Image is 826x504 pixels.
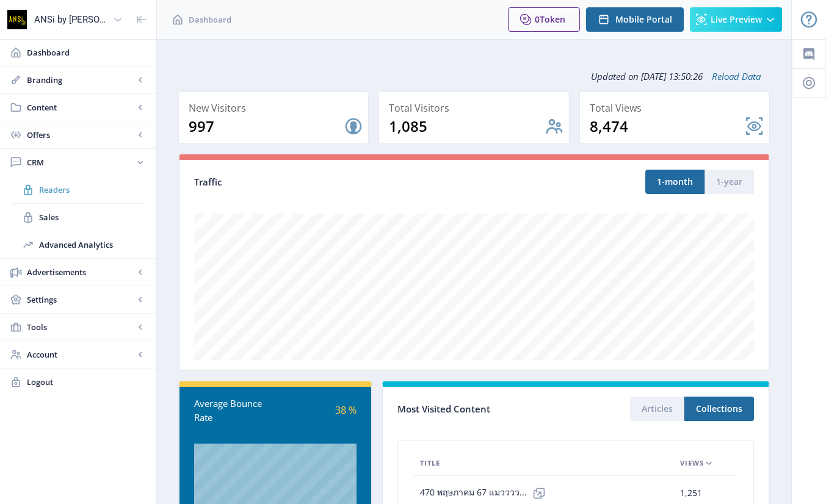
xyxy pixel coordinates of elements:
a: Sales [12,204,144,231]
button: Collections [684,397,754,421]
span: Branding [27,74,134,86]
span: CRM [27,156,134,168]
div: 1,085 [389,117,544,136]
div: Most Visited Content [397,400,576,419]
span: Content [27,101,134,113]
a: Reload Data [703,70,761,82]
img: properties.app_icon.png [7,10,27,29]
span: Live Preview [711,15,762,24]
div: New Visitors [189,99,363,117]
div: Traffic [194,175,474,189]
span: Logout [27,376,147,388]
div: Average Bounce Rate [194,397,275,424]
button: Live Preview [690,7,782,32]
a: Advanced Analytics [12,231,144,258]
span: Readers [39,184,144,196]
span: 38 % [335,403,357,417]
span: Account [27,348,134,361]
span: Tools [27,321,134,333]
div: Updated on [DATE] 13:50:26 [178,61,770,92]
div: Total Visitors [389,99,563,117]
button: 0Token [508,7,580,32]
button: Mobile Portal [586,7,684,32]
div: ANSi by [PERSON_NAME] [34,6,108,33]
div: Total Views [590,99,764,117]
span: Token [540,13,565,25]
span: Offers [27,129,134,141]
span: Mobile Portal [615,15,672,24]
span: Dashboard [189,13,231,26]
span: Title [420,456,440,470]
span: Advertisements [27,266,134,278]
button: 1-month [645,170,705,194]
span: Advanced Analytics [39,239,144,251]
button: Articles [630,397,684,421]
span: 1,251 [680,486,702,500]
span: Sales [39,211,144,223]
div: 997 [189,117,344,136]
span: Views [680,456,704,470]
span: Settings [27,293,134,306]
span: Dashboard [27,46,147,59]
a: Readers [12,176,144,203]
div: 8,474 [590,117,745,136]
button: 1-year [705,170,754,194]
